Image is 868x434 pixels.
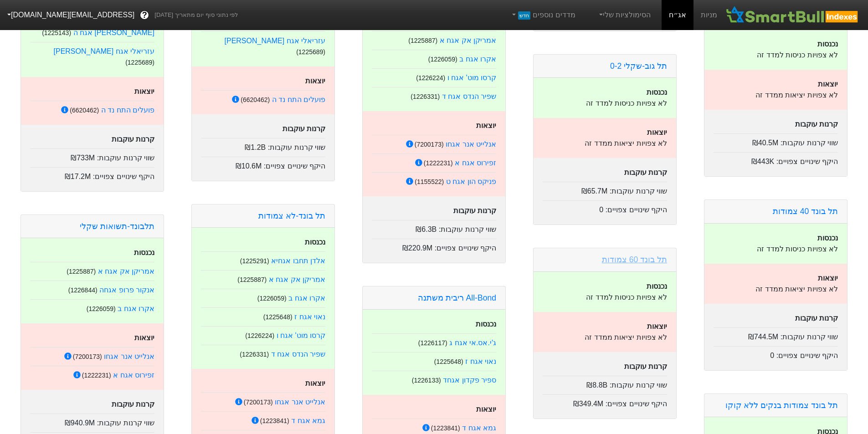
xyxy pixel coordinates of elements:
[201,157,325,172] div: היקף שינויים צפויים :
[411,93,440,100] small: ( 1226331 )
[30,148,154,163] div: שווי קרנות עוקבות :
[543,98,667,109] p: לא צפויות כניסות למדד זה
[305,379,325,387] strong: יוצאות
[624,168,667,176] strong: קרנות עוקבות
[272,96,325,103] a: פועלים התח נד ה
[201,138,325,153] div: שווי קרנות עוקבות :
[415,141,444,148] small: ( 7200173 )
[795,314,838,322] strong: קרנות עוקבות
[647,88,667,96] strong: נכנסות
[277,332,325,339] a: קרסו מוט' אגח ו
[476,122,496,129] strong: יוצאות
[573,400,603,408] span: ₪349.4M
[418,293,496,302] a: All-Bond ריבית משתנה
[443,376,496,384] a: ספיר פקדון אגחד
[142,9,147,21] span: ?
[271,350,325,358] a: שפיר הנדס אגח ד
[447,74,496,82] a: קרסו מוט' אגח ו
[402,244,432,252] span: ₪220.9M
[415,178,444,185] small: ( 1155522 )
[543,182,667,197] div: שווי קרנות עוקבות :
[67,268,96,275] small: ( 1225887 )
[770,352,774,359] span: 0
[647,128,667,136] strong: יוצאות
[462,424,496,432] a: גמא אגח ד
[586,381,607,389] span: ₪8.8B
[543,292,667,303] p: לא צפויות כניסות למדד זה
[442,92,496,100] a: שפיר הנדס אגח ד
[714,327,838,342] div: שווי קרנות עוקבות :
[408,37,437,44] small: ( 1225887 )
[610,61,667,71] a: תל גוב-שקלי 0-2
[543,138,667,149] p: לא צפויות יציאות ממדד זה
[282,125,325,133] strong: קרנות עוקבות
[101,106,154,114] a: פועלים התח נד ה
[455,159,496,167] a: זפירוס אגח א
[296,48,325,56] small: ( 1225689 )
[428,56,457,63] small: ( 1226059 )
[71,154,95,162] span: ₪733M
[543,200,667,215] div: היקף שינויים צפויים :
[752,139,778,147] span: ₪40.5M
[507,6,579,24] a: מדדים נוספיםחדש
[599,206,603,214] span: 0
[240,351,269,358] small: ( 1226331 )
[134,87,154,95] strong: יוצאות
[73,353,102,360] small: ( 7200173 )
[244,398,273,406] small: ( 7200173 )
[257,295,287,302] small: ( 1226059 )
[65,173,91,180] span: ₪17.2M
[476,405,496,413] strong: יוצאות
[54,47,155,55] a: עזריאלי אגח [PERSON_NAME]
[412,377,441,384] small: ( 1226133 )
[30,414,154,429] div: שווי קרנות עוקבות :
[714,284,838,295] p: לא צפויות יציאות ממדד זה
[624,363,667,370] strong: קרנות עוקבות
[465,357,496,365] a: נאוי אגח ז
[68,286,98,294] small: ( 1226844 )
[795,120,838,128] strong: קרנות עוקבות
[476,320,496,328] strong: נכנסות
[271,257,325,265] a: אלדן תחבו אגחיא
[817,40,838,48] strong: נכנסות
[424,159,453,167] small: ( 1222231 )
[773,207,838,216] a: תל בונד 40 צמודות
[113,371,154,379] a: זפירוס אגח א
[714,133,838,148] div: שווי קרנות עוקבות :
[294,313,325,321] a: נאוי אגח ז
[236,162,262,170] span: ₪10.6M
[104,352,154,360] a: אנלייט אנר אגחו
[260,417,289,424] small: ( 1223841 )
[431,424,460,432] small: ( 1223841 )
[434,358,463,365] small: ( 1225648 )
[305,77,325,85] strong: יוצאות
[42,29,71,36] small: ( 1225143 )
[269,276,325,283] a: אמריקן אק אגח א
[275,398,325,406] a: אנלייט אנר אגחו
[112,400,154,408] strong: קרנות עוקבות
[817,234,838,242] strong: נכנסות
[751,158,774,165] span: ₪443K
[225,37,326,45] a: עזריאלי אגח [PERSON_NAME]
[112,135,154,143] strong: קרנות עוקבות
[372,239,496,254] div: היקף שינויים צפויים :
[263,313,293,321] small: ( 1225648 )
[714,152,838,167] div: היקף שינויים צפויים :
[305,238,325,246] strong: נכנסות
[98,267,154,275] a: אמריקן אק אגח א
[99,286,154,294] a: אנקור פרופ אגחה
[543,332,667,343] p: לא צפויות יציאות ממדד זה
[125,59,154,66] small: ( 1225689 )
[258,211,325,220] a: תל בונד-לא צמודות
[237,276,267,283] small: ( 1225887 )
[818,274,838,282] strong: יוצאות
[240,257,269,265] small: ( 1225291 )
[118,305,154,312] a: אקרו אגח ב
[714,244,838,255] p: לא צפויות כניסות למדד זה
[748,333,778,341] span: ₪744.5M
[724,6,861,24] img: SmartBull
[453,207,496,214] strong: קרנות עוקבות
[134,334,154,342] strong: יוצאות
[87,305,116,312] small: ( 1226059 )
[725,401,838,410] a: תל בונד צמודות בנקים ללא קוקו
